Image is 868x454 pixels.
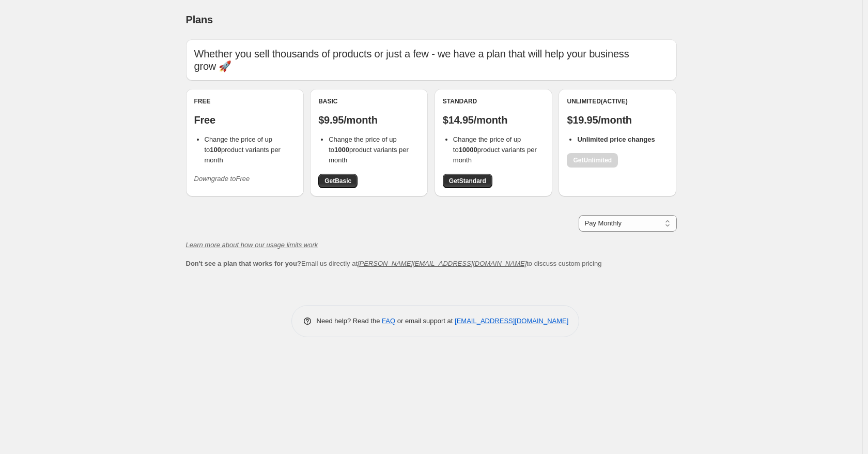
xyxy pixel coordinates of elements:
[449,177,486,185] span: Get Standard
[194,48,669,72] p: Whether you sell thousands of products or just a few - we have a plan that will help your busines...
[453,135,537,164] span: Change the price of up to product variants per month
[205,135,281,164] span: Change the price of up to product variants per month
[188,171,256,187] button: Downgrade toFree
[443,114,544,126] p: $14.95/month
[358,260,526,267] a: [PERSON_NAME][EMAIL_ADDRESS][DOMAIN_NAME]
[210,146,221,154] b: 100
[194,175,250,183] i: Downgrade to Free
[329,135,409,164] span: Change the price of up to product variants per month
[318,174,358,188] a: GetBasic
[186,14,213,25] span: Plans
[443,174,492,188] a: GetStandard
[455,317,568,325] a: [EMAIL_ADDRESS][DOMAIN_NAME]
[186,260,602,267] span: Email us directly at to discuss custom pricing
[186,260,301,267] b: Don't see a plan that works for you?
[194,97,296,105] div: Free
[382,317,395,325] a: FAQ
[443,97,544,105] div: Standard
[567,97,668,105] div: Unlimited (Active)
[459,146,477,154] b: 10000
[194,114,296,126] p: Free
[318,97,420,105] div: Basic
[567,114,668,126] p: $19.95/month
[395,317,455,325] span: or email support at
[317,317,382,325] span: Need help? Read the
[324,177,351,185] span: Get Basic
[318,114,420,126] p: $9.95/month
[186,241,318,249] a: Learn more about how our usage limits work
[577,135,655,143] b: Unlimited price changes
[334,146,349,154] b: 1000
